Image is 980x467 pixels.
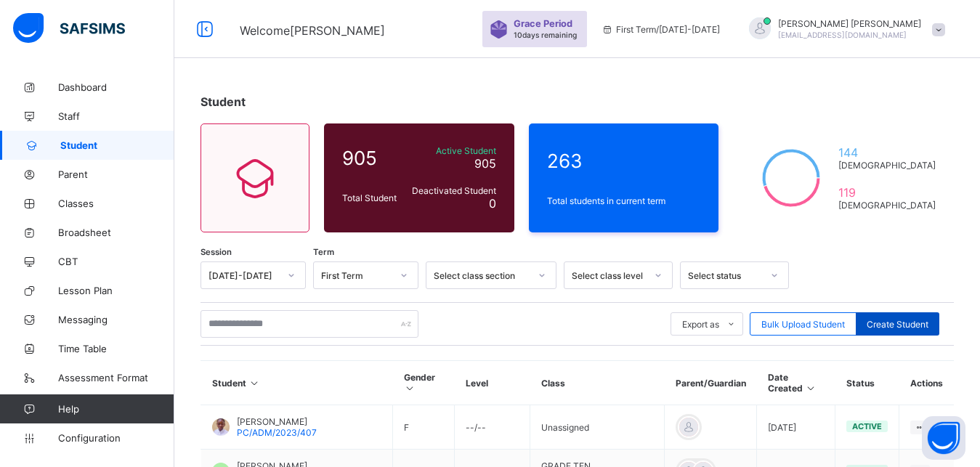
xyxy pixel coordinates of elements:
[393,361,455,405] th: Gender
[838,185,936,200] span: 119
[201,361,393,405] th: Student
[852,421,882,431] span: active
[248,378,261,389] i: Sort in Ascending Order
[867,319,928,330] span: Create Student
[58,256,174,267] span: CBT
[60,139,174,151] span: Student
[547,195,701,206] span: Total students in current term
[339,189,405,207] div: Total Student
[240,23,385,38] span: Welcome [PERSON_NAME]
[474,156,496,171] span: 905
[514,31,577,39] span: 10 days remaining
[58,81,174,93] span: Dashboard
[13,13,125,44] img: safsims
[778,31,907,39] span: [EMAIL_ADDRESS][DOMAIN_NAME]
[58,372,174,383] span: Assessment Format
[490,20,508,38] img: sticker-purple.71386a28dfed39d6af7621340158ba97.svg
[530,361,665,405] th: Class
[838,160,936,171] span: [DEMOGRAPHIC_DATA]
[514,18,572,29] span: Grace Period
[237,416,317,427] span: [PERSON_NAME]
[530,405,665,450] td: Unassigned
[899,361,954,405] th: Actions
[58,227,174,238] span: Broadsheet
[393,405,455,450] td: F
[58,314,174,325] span: Messaging
[455,361,530,405] th: Level
[761,319,845,330] span: Bulk Upload Student
[58,285,174,296] span: Lesson Plan
[201,247,232,257] span: Session
[572,270,646,281] div: Select class level
[838,145,936,160] span: 144
[602,24,720,35] span: session/term information
[237,427,317,438] span: PC/ADM/2023/407
[734,17,952,41] div: MAHMUD-NAJIMMAHMUD
[547,150,701,172] span: 263
[409,145,496,156] span: Active Student
[58,198,174,209] span: Classes
[404,383,416,394] i: Sort in Ascending Order
[58,343,174,354] span: Time Table
[434,270,530,281] div: Select class section
[201,94,246,109] span: Student
[922,416,965,460] button: Open asap
[313,247,334,257] span: Term
[489,196,496,211] span: 0
[757,361,835,405] th: Date Created
[58,403,174,415] span: Help
[838,200,936,211] span: [DEMOGRAPHIC_DATA]
[321,270,392,281] div: First Term
[58,432,174,444] span: Configuration
[757,405,835,450] td: [DATE]
[58,168,174,180] span: Parent
[665,361,757,405] th: Parent/Guardian
[835,361,899,405] th: Status
[688,270,762,281] div: Select status
[805,383,817,394] i: Sort in Ascending Order
[409,185,496,196] span: Deactivated Student
[342,147,402,169] span: 905
[208,270,279,281] div: [DATE]-[DATE]
[778,18,921,29] span: [PERSON_NAME] [PERSON_NAME]
[682,319,719,330] span: Export as
[455,405,530,450] td: --/--
[58,110,174,122] span: Staff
